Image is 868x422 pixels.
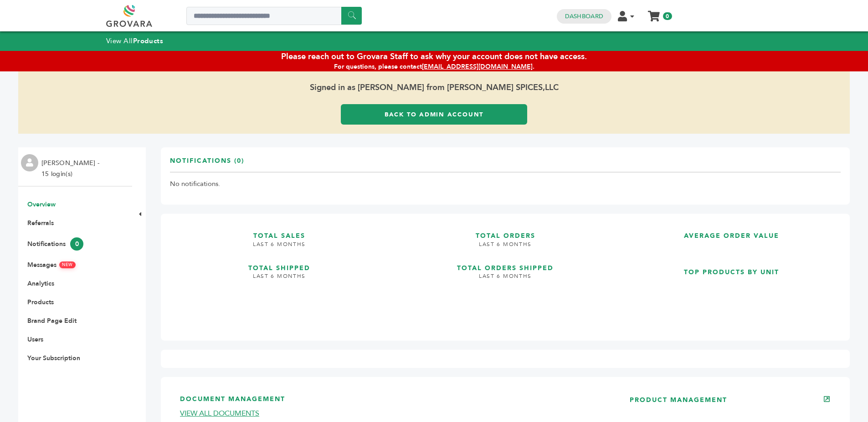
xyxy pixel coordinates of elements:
a: Your Subscription [27,354,80,362]
h4: LAST 6 MONTHS [170,241,389,255]
a: TOP PRODUCTS BY UNIT [622,259,841,324]
h4: LAST 6 MONTHS [396,241,615,255]
a: Dashboard [565,12,603,20]
h3: TOTAL ORDERS SHIPPED [396,255,615,273]
a: Users [27,335,43,344]
a: Back to Admin Account [341,104,527,125]
a: PRODUCT MANAGEMENT [630,396,727,404]
h3: DOCUMENT MANAGEMENT [180,395,602,409]
a: [EMAIL_ADDRESS][DOMAIN_NAME] [422,62,533,71]
a: MessagesNEW [27,261,76,269]
a: Referrals [27,219,54,227]
a: TOTAL SALES LAST 6 MONTHS TOTAL SHIPPED LAST 6 MONTHS [170,223,389,324]
img: profile.png [21,154,38,171]
a: Analytics [27,279,54,288]
strong: Products [133,36,163,45]
h3: TOP PRODUCTS BY UNIT [622,259,841,277]
a: Products [27,298,54,306]
h3: TOTAL SALES [170,223,389,241]
a: View AllProducts [106,36,164,45]
h3: AVERAGE ORDER VALUE [622,223,841,241]
h3: TOTAL SHIPPED [170,255,389,273]
li: [PERSON_NAME] - 15 login(s) [41,158,102,180]
h4: LAST 6 MONTHS [170,272,389,287]
a: My Cart [648,8,659,18]
a: Notifications0 [27,240,83,248]
a: TOTAL ORDERS LAST 6 MONTHS TOTAL ORDERS SHIPPED LAST 6 MONTHS [396,223,615,324]
h4: LAST 6 MONTHS [396,272,615,287]
span: Signed in as [PERSON_NAME] from [PERSON_NAME] SPICES,LLC [18,71,850,104]
a: Brand Page Edit [27,316,77,325]
a: Overview [27,200,56,209]
span: NEW [59,261,76,268]
td: No notifications. [170,172,841,196]
h3: TOTAL ORDERS [396,223,615,241]
a: AVERAGE ORDER VALUE [622,223,841,252]
span: 0 [663,12,672,20]
a: VIEW ALL DOCUMENTS [180,408,259,418]
h3: Notifications (0) [170,156,244,172]
span: 0 [70,237,83,251]
input: Search a product or brand... [186,7,362,25]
